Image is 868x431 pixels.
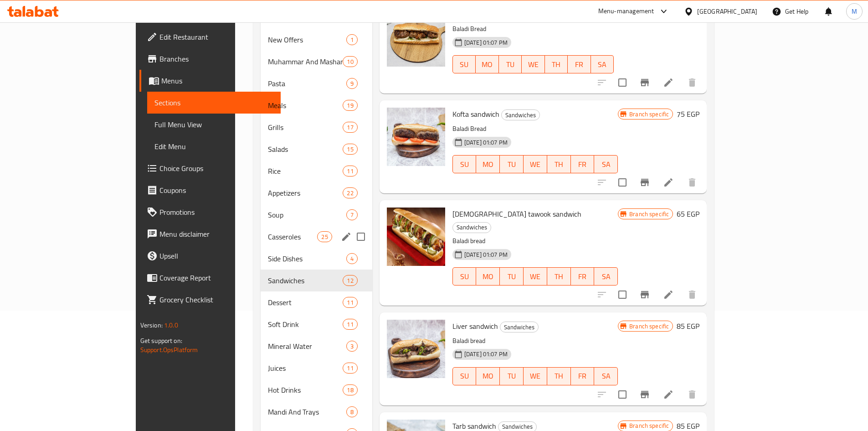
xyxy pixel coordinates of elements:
div: items [346,78,358,89]
div: items [343,363,357,374]
a: Edit menu item [663,289,674,300]
span: Select to update [613,73,632,92]
span: Kofta sandwich [452,107,499,121]
span: WE [527,369,544,383]
div: Mandi And Trays [268,406,346,417]
span: Coverage Report [159,272,273,283]
span: Edit Menu [154,141,273,152]
span: 1.0.0 [164,319,178,331]
span: Menu disclaimer [159,228,273,239]
div: Meals19 [261,94,372,116]
span: Branch specific [626,322,673,331]
div: Sandwiches12 [261,270,372,291]
button: TH [547,155,571,173]
span: Promotions [159,207,273,218]
button: TU [499,55,522,73]
span: Select to update [613,385,632,404]
span: Liver sandwich [452,319,498,333]
button: edit [339,230,353,244]
span: 3 [347,342,357,351]
a: Choice Groups [139,157,281,179]
span: Get support on: [140,335,182,347]
button: TU [500,155,524,173]
div: Sandwiches [452,222,491,233]
div: Salads15 [261,138,372,160]
span: TH [551,270,567,283]
div: items [343,319,357,330]
span: 9 [347,79,357,88]
span: 25 [318,233,331,241]
h6: 85 EGP [677,320,699,332]
div: items [343,187,357,198]
span: [DEMOGRAPHIC_DATA] tawook sandwich [452,207,581,221]
div: Rice [268,166,343,177]
div: items [343,297,357,308]
div: Juices11 [261,357,372,379]
span: Pasta [268,78,346,89]
span: [DATE] 01:07 PM [461,38,511,47]
div: Mineral Water3 [261,335,372,357]
span: 11 [343,167,357,176]
span: Sections [154,97,273,108]
span: Side Dishes [268,253,346,264]
span: SA [598,270,614,283]
span: [DATE] 01:07 PM [461,350,511,358]
span: [DATE] 01:07 PM [461,138,511,147]
span: FR [575,270,591,283]
div: Sandwiches [501,109,540,120]
div: Soft Drink11 [261,313,372,335]
div: Rice11 [261,160,372,182]
div: Casseroles [268,231,318,242]
div: items [346,341,358,352]
img: Kofta sandwich [387,108,445,166]
div: New Offers [268,34,346,45]
button: WE [524,367,547,385]
span: Branch specific [626,110,673,119]
span: Edit Restaurant [159,31,273,42]
span: M [852,6,857,16]
span: Juices [268,363,343,374]
a: Support.OpsPlatform [140,344,198,356]
span: 11 [343,364,357,373]
div: items [343,56,357,67]
button: Branch-specific-item [634,171,656,193]
a: Edit Restaurant [139,26,281,48]
span: SA [595,58,610,71]
a: Edit Menu [147,135,281,157]
span: Sandwiches [502,110,539,120]
p: Baladi Bread [452,23,614,35]
button: SA [594,155,618,173]
a: Sections [147,92,281,114]
button: SA [594,267,618,286]
span: 11 [343,320,357,329]
span: Menus [161,75,273,86]
button: TU [500,267,524,286]
div: Grills17 [261,116,372,138]
span: FR [575,158,591,171]
span: 10 [343,57,357,66]
span: TU [503,369,520,383]
div: Meals [268,100,343,111]
span: Upsell [159,250,273,261]
button: delete [681,384,703,405]
span: FR [571,58,587,71]
p: Baladi Bread [452,123,618,135]
span: MO [480,158,496,171]
div: Soup [268,209,346,220]
a: Grocery Checklist [139,289,281,311]
span: TU [503,158,520,171]
span: WE [527,158,544,171]
button: SU [452,155,477,173]
button: MO [476,55,498,73]
button: SA [591,55,614,73]
button: FR [571,367,595,385]
a: Menus [139,70,281,92]
a: Menu disclaimer [139,223,281,245]
span: Branch specific [626,421,673,430]
span: Sandwiches [268,275,343,286]
button: delete [681,284,703,306]
div: items [346,209,358,220]
button: SU [452,267,477,286]
span: Branches [159,53,273,64]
